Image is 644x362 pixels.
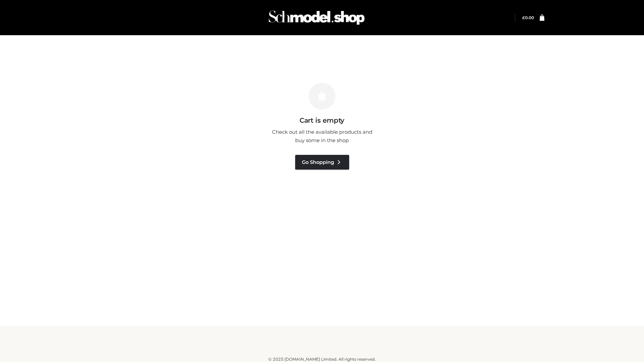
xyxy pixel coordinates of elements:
[522,15,534,20] bdi: 0.00
[268,128,376,145] p: Check out all the available products and buy some in the shop
[295,155,349,170] a: Go Shopping
[266,4,367,31] img: Schmodel Admin 964
[522,15,525,20] span: £
[522,15,534,20] a: £0.00
[115,116,529,124] h3: Cart is empty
